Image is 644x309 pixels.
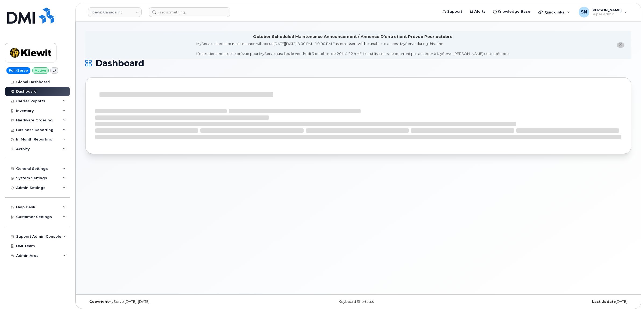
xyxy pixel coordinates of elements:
[339,300,374,304] a: Keyboard Shortcuts
[89,300,109,304] strong: Copyright
[449,300,631,304] div: [DATE]
[617,42,624,48] button: close notification
[253,34,453,40] div: October Scheduled Maintenance Announcement / Annonce D'entretient Prévue Pour octobre
[196,41,510,56] div: MyServe scheduled maintenance will occur [DATE][DATE] 8:00 PM - 10:00 PM Eastern. Users will be u...
[592,300,616,304] strong: Last Update
[85,300,267,304] div: MyServe [DATE]–[DATE]
[95,59,144,67] span: Dashboard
